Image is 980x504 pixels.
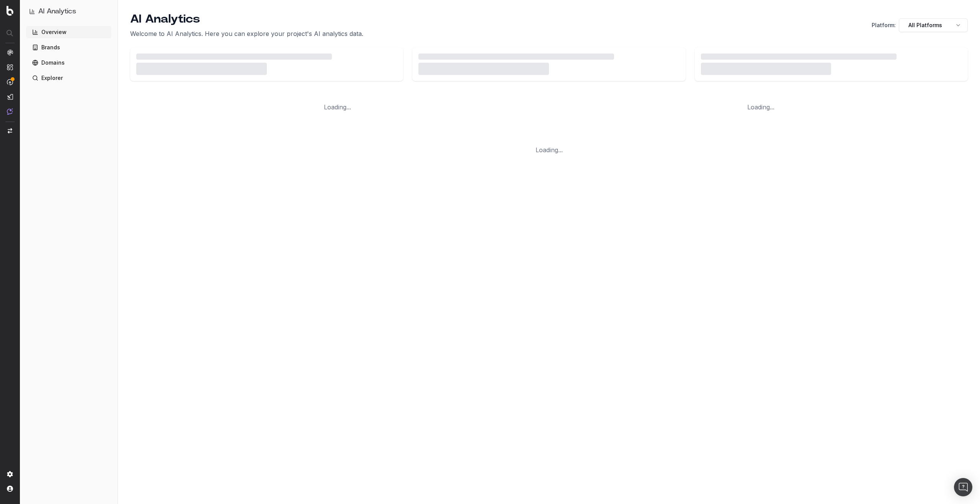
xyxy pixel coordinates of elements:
img: Setting [7,471,13,477]
h1: AI Analytics [38,6,76,17]
img: Switch project [8,128,12,133]
h1: AI Analytics [130,12,363,26]
img: Assist [7,108,13,115]
img: Botify logo [7,6,13,16]
div: Loading... [747,102,774,112]
button: AI Analytics [29,6,108,17]
img: My account [7,486,13,492]
a: Domains [26,57,111,69]
div: Loading... [536,145,563,154]
span: Platform: [872,21,896,29]
div: Open Intercom Messenger [954,478,972,496]
a: Overview [26,26,111,38]
button: All Platforms [899,18,968,32]
img: Intelligence [7,64,13,70]
img: Activation [7,79,13,85]
img: Studio [7,94,13,100]
a: Explorer [26,72,111,84]
div: Loading... [324,102,351,112]
p: Welcome to AI Analytics. Here you can explore your project's AI analytics data. [130,29,363,38]
a: Brands [26,41,111,54]
img: Analytics [7,49,13,55]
